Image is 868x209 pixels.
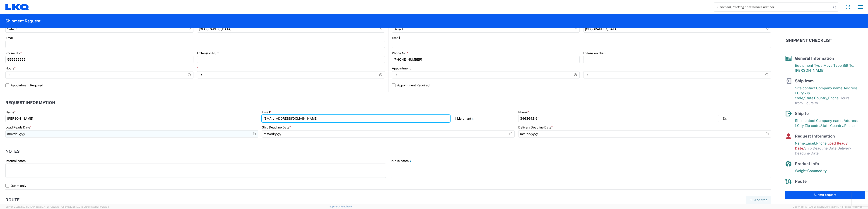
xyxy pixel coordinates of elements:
[844,123,855,128] span: Phone
[793,205,863,209] span: Copyright © [DATE]-[DATE] Agistix Inc., All Rights Reserved
[340,205,352,208] a: Feedback
[392,51,408,55] label: Phone No.
[5,100,55,105] h2: Request Information
[830,123,844,128] span: Country,
[452,115,515,122] label: Merchant
[795,56,834,61] span: General Information
[518,110,529,114] label: Phone
[823,63,843,68] span: Move Type,
[816,86,844,90] span: Company name,
[797,123,805,128] span: City,
[5,182,771,189] label: Quote only
[5,205,59,208] span: Server: 2025.17.0-1194904eeae
[795,161,819,166] span: Product info
[795,63,823,68] span: Equipment Type,
[262,110,271,114] label: Email
[5,36,14,40] label: Email
[795,141,806,145] span: Name,
[795,68,825,73] span: [PERSON_NAME]
[5,159,26,163] label: Internal notes
[746,196,771,204] button: Add stop
[5,18,41,24] h2: Shipment Request
[804,146,837,150] span: Ship Deadline Date,
[392,36,400,40] label: Email
[785,191,865,199] button: Submit request
[5,82,385,89] label: Appointment Required
[843,63,854,68] span: Bill To,
[804,101,818,105] span: Hours to
[754,198,767,202] span: Add stop
[814,96,828,100] span: Country,
[820,123,830,128] span: State,
[786,38,832,43] h2: Shipment Checklist
[804,96,814,100] span: State,
[816,119,844,123] span: Company name,
[262,125,291,129] label: Ship Deadline Date
[795,78,814,83] span: Ship from
[5,66,16,70] label: Hours
[41,205,59,208] span: [DATE] 10:32:38
[391,159,412,163] label: Public notes
[828,96,839,100] span: Phone,
[797,91,805,95] span: City,
[795,134,835,138] span: Request Information
[721,115,771,122] input: Ext
[806,141,816,145] span: Email,
[5,149,19,154] h2: Notes
[329,205,341,208] a: Support
[795,111,809,116] span: Ship to
[795,169,807,173] span: Weight,
[61,205,109,208] span: Client: 2025.17.0-159f9de
[5,198,19,202] h2: Route
[795,86,816,90] span: Site contact,
[392,66,411,70] label: Appointment
[583,51,605,55] label: Extension Num
[807,169,827,173] span: Commodity
[795,119,816,123] span: Site contact,
[5,125,31,129] label: Load Ready Date
[795,179,807,184] span: Route
[91,205,109,208] span: [DATE] 10:23:34
[197,51,219,55] label: Extension Num
[805,123,820,128] span: Zip code,
[714,3,831,11] input: Shipment, tracking or reference number
[816,141,827,145] span: Phone,
[5,110,16,114] label: Name
[5,51,22,55] label: Phone No.
[518,125,553,129] label: Delivery Deadline Date
[392,82,771,89] label: Appointment Required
